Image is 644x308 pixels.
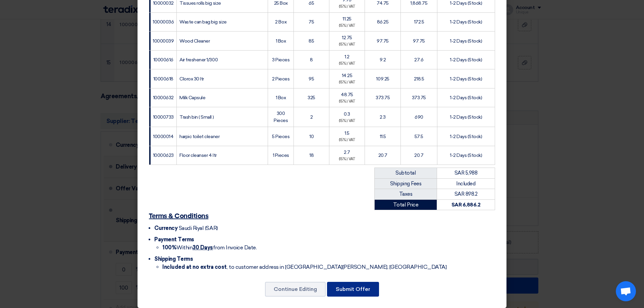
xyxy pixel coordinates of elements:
[274,111,288,123] span: 300 Pieces
[344,130,350,136] span: 1.5
[162,244,176,251] strong: 100%
[332,99,362,105] div: (15%) VAT
[149,50,177,69] td: 10000616
[265,282,326,297] button: Continue Editing
[380,134,386,139] span: 11.5
[437,168,495,179] td: SAR 5,988
[413,38,425,44] span: 97.75
[273,152,289,158] span: 1 Pieces
[179,19,226,25] span: Waste can bag big size
[332,118,362,124] div: (15%) VAT
[377,38,389,44] span: 97.75
[377,19,389,25] span: 86.25
[272,134,289,139] span: 5 Pieces
[272,76,289,82] span: 2 Pieces
[344,149,350,155] span: 2.7
[309,19,314,25] span: 75
[375,199,437,210] td: Total Price
[179,225,218,231] span: Saudi Riyal (SAR)
[414,76,424,82] span: 218.5
[414,19,424,25] span: 172.5
[450,38,482,44] span: 1-2 Days (Stock)
[310,57,313,63] span: 8
[378,152,387,158] span: 20.7
[450,95,482,101] span: 1-2 Days (Stock)
[309,134,314,139] span: 10
[451,202,481,208] strong: SAR 6,886.2
[616,281,636,301] div: Open chat
[149,88,177,107] td: 10000632
[450,152,482,158] span: 1-2 Days (Stock)
[179,114,214,120] span: Trash bin ( Small )
[327,282,379,297] button: Submit Offer
[149,69,177,88] td: 10000618
[154,236,194,243] span: Payment Terms
[149,12,177,32] td: 10000036
[376,95,390,101] span: 373.75
[149,107,177,127] td: 10000733
[342,73,353,78] span: 14.25
[375,189,437,200] td: Taxes
[375,178,437,189] td: Shipping Fees
[274,0,288,6] span: 25 Box
[377,0,389,6] span: 74.75
[272,57,289,63] span: 3 Pieces
[342,35,352,41] span: 12.75
[149,213,208,220] u: Terms & Conditions
[341,92,353,98] span: 48.75
[332,137,362,143] div: (15%) VAT
[375,168,437,179] td: Subtotal
[415,114,423,120] span: 690
[376,76,389,82] span: 109.25
[380,114,386,120] span: 2.3
[342,16,352,22] span: 11.25
[149,32,177,51] td: 10000039
[179,38,210,44] span: Wood Cleaner
[344,111,350,117] span: 0.3
[450,134,482,139] span: 1-2 Days (Stock)
[179,76,204,82] span: Clorox 30 ltr
[450,19,482,25] span: 1-2 Days (Stock)
[179,152,216,158] span: Floor cleanser 4 ltr
[450,76,482,82] span: 1-2 Days (Stock)
[308,95,315,101] span: 325
[162,264,227,270] strong: Included at no extra cost
[309,152,314,158] span: 18
[412,95,426,101] span: 373.75
[275,19,286,25] span: 2 Box
[193,244,213,251] u: 30 Days
[149,146,177,165] td: 10000623
[380,57,386,63] span: 9.2
[309,0,314,6] span: 65
[162,263,495,271] li: , to customer address in [GEOGRAPHIC_DATA][PERSON_NAME], [GEOGRAPHIC_DATA]
[410,0,427,6] span: 1,868.75
[179,95,205,101] span: Milk Capsule
[154,225,177,231] span: Currency
[450,57,482,63] span: 1-2 Days (Stock)
[276,38,286,44] span: 1 Box
[332,42,362,48] div: (15%) VAT
[450,0,482,6] span: 1-2 Days (Stock)
[456,181,475,187] span: Included
[450,114,482,120] span: 1-2 Days (Stock)
[310,114,313,120] span: 2
[276,95,286,101] span: 1 Box
[179,134,219,139] span: harpic toilet cleaner
[309,76,314,82] span: 95
[414,152,423,158] span: 20.7
[179,0,221,6] span: Tissues rolls big size
[332,157,362,162] div: (15%) VAT
[154,256,193,262] span: Shipping Terms
[454,191,478,197] span: SAR 898.2
[332,61,362,67] div: (15%) VAT
[149,127,177,146] td: 10000014
[414,57,423,63] span: 27.6
[332,80,362,85] div: (15%) VAT
[415,134,423,139] span: 57.5
[344,54,350,60] span: 1.2
[332,23,362,29] div: (15%) VAT
[162,244,257,251] span: Within from Invoice Date.
[179,57,218,63] span: Air freshener 1/300
[309,38,314,44] span: 85
[332,4,362,10] div: (15%) VAT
